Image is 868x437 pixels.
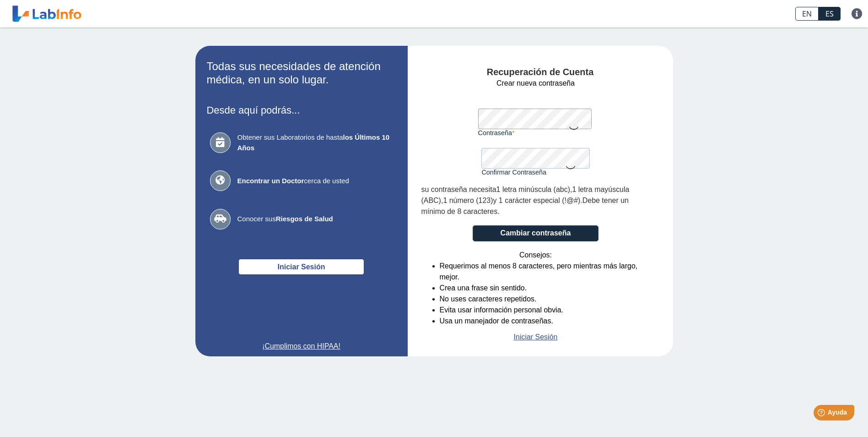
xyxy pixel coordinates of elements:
[440,316,650,327] li: Usa un manejador de contraseñas.
[207,104,396,116] h3: Desde aquí podrás...
[440,305,650,316] li: Evita usar información personal obvia.
[421,67,659,78] h4: Recuperación de Cuenta
[514,332,558,343] a: Iniciar Sesión
[440,261,650,283] li: Requerimos al menos 8 caracteres, pero mientras más largo, mejor.
[473,225,598,241] button: Cambiar contraseña
[237,176,393,186] span: cerca de usted
[787,401,858,427] iframe: Help widget launcher
[207,60,396,87] h2: Todas sus necesidades de atención médica, en un solo lugar.
[481,169,589,176] label: Confirmar Contraseña
[421,184,650,217] div: , , . .
[237,132,393,153] span: Obtener sus Laboratorios de hasta
[795,7,819,21] a: EN
[237,214,393,224] span: Conocer sus
[493,197,580,204] span: y 1 carácter especial (!@#)
[238,259,364,275] button: Iniciar Sesión
[276,215,333,223] b: Riesgos de Salud
[519,250,552,261] span: Consejos:
[237,133,390,152] b: los Últimos 10 Años
[496,186,570,193] span: 1 letra minúscula (abc)
[237,177,304,185] b: Encontrar un Doctor
[440,283,650,294] li: Crea una frase sin sentido.
[496,78,575,89] span: Crear nueva contraseña
[443,197,493,204] span: 1 número (123)
[819,7,841,21] a: ES
[440,294,650,305] li: No uses caracteres repetidos.
[207,341,396,352] a: ¡Cumplimos con HIPAA!
[421,186,496,193] span: su contraseña necesita
[478,129,593,137] label: Contraseña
